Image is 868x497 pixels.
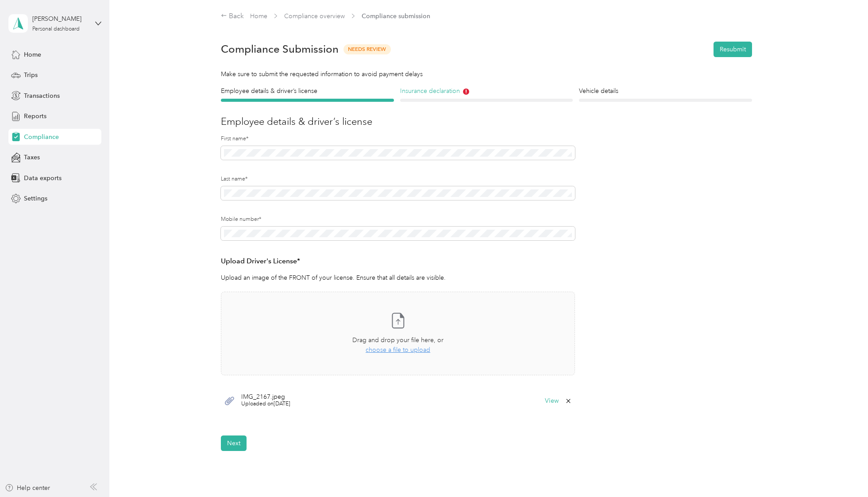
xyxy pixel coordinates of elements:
p: Upload an image of the FRONT of your license. Ensure that all details are visible. [221,273,575,282]
span: Compliance submission [362,12,430,21]
h4: Vehicle details [579,86,752,96]
h3: Employee details & driver’s license [221,114,752,129]
span: IMG_2167.jpeg [241,394,290,400]
button: Next [221,435,247,451]
h3: Upload Driver's License* [221,256,575,267]
span: Drag and drop your file here, or [352,336,444,344]
label: Last name* [221,175,575,183]
span: Compliance [24,132,59,142]
span: Uploaded on [DATE] [241,400,290,408]
span: Settings [24,194,47,203]
span: choose a file to upload [366,346,430,354]
span: Trips [24,70,38,80]
label: Mobile number* [221,216,575,223]
a: Compliance overview [284,12,345,20]
a: Home [250,12,267,20]
button: Help center [5,483,50,493]
span: Transactions [24,91,60,100]
div: Make sure to submit the requested information to avoid payment delays [221,69,752,79]
button: View [545,398,559,404]
h4: Employee details & driver’s license [221,86,394,96]
label: First name* [221,135,575,143]
span: Home [24,50,41,59]
span: Drag and drop your file here, orchoose a file to upload [221,292,575,375]
iframe: Everlance-gr Chat Button Frame [818,447,868,497]
span: Data exports [24,173,62,183]
span: Reports [24,112,46,121]
div: Back [221,11,244,22]
div: [PERSON_NAME] [32,14,88,23]
h1: Compliance Submission [221,43,339,55]
span: Taxes [24,153,40,162]
span: Needs Review [343,44,391,54]
h4: Insurance declaration [400,86,573,96]
div: Personal dashboard [32,27,80,32]
button: Resubmit [714,42,752,57]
